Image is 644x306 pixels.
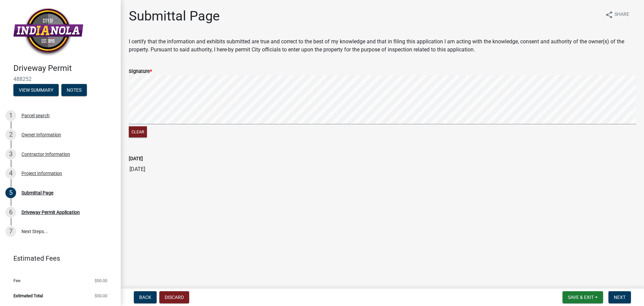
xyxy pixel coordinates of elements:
button: Back [134,291,157,303]
div: 5 [5,187,16,198]
div: 7 [5,226,16,237]
button: View Summary [13,84,59,96]
span: $50.00 [95,294,107,298]
span: Estimated Total [13,294,43,298]
div: 6 [5,207,16,218]
span: $50.00 [95,278,107,283]
button: Discard [159,291,189,303]
div: 3 [5,149,16,160]
button: Next [608,291,631,303]
p: I certify that the information and exhibits submitted are true and correct to the best of my know... [129,38,636,54]
div: Project Information [21,171,62,176]
div: Driveway Permit Application [21,210,80,215]
span: Fee [13,278,20,283]
span: Next [614,295,626,300]
label: Signature [129,69,152,74]
h4: Driveway Permit [13,63,115,73]
i: share [605,11,613,19]
div: Owner Information [21,132,61,137]
span: Back [139,295,151,300]
img: City of Indianola, Iowa [13,7,83,56]
wm-modal-confirm: Summary [13,88,59,93]
button: Clear [129,126,147,137]
div: 1 [5,110,16,121]
a: Estimated Fees [5,252,110,265]
div: Parcel search [21,113,50,118]
wm-modal-confirm: Notes [61,88,87,93]
div: Submittal Page [21,190,53,195]
span: 488252 [13,76,107,82]
span: Share [614,11,629,19]
label: [DATE] [129,157,143,161]
div: 2 [5,129,16,140]
div: Contractor Information [21,152,70,157]
button: shareShare [600,8,635,21]
span: Save & Exit [568,295,594,300]
div: 4 [5,168,16,179]
button: Save & Exit [562,291,603,303]
h1: Submittal Page [129,8,220,24]
button: Notes [61,84,87,96]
